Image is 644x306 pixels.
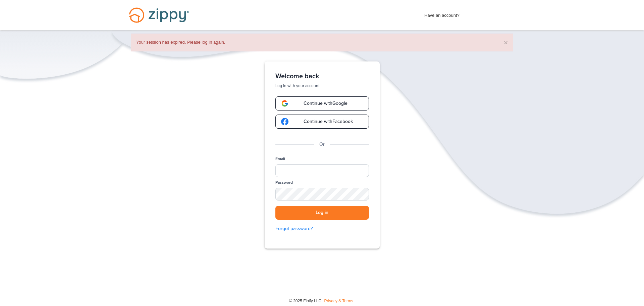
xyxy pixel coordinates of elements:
[297,101,347,106] span: Continue with Google
[275,164,369,177] input: Email
[275,180,293,185] label: Password
[275,115,369,129] a: google-logoContinue withFacebook
[275,83,369,88] p: Log in with your account.
[275,96,369,111] a: google-logoContinue withGoogle
[275,72,369,80] h1: Welcome back
[275,225,369,232] a: Forgot password?
[289,299,321,303] span: © 2025 Floify LLC
[297,119,353,124] span: Continue with Facebook
[424,8,460,19] span: Have an account?
[281,118,288,125] img: google-logo
[275,206,369,220] button: Log in
[324,299,353,303] a: Privacy & Terms
[131,34,513,51] div: Your session has expired. Please log in again.
[275,188,369,201] input: Password
[504,39,508,46] button: ×
[281,100,288,107] img: google-logo
[275,156,285,162] label: Email
[319,141,325,148] p: Or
